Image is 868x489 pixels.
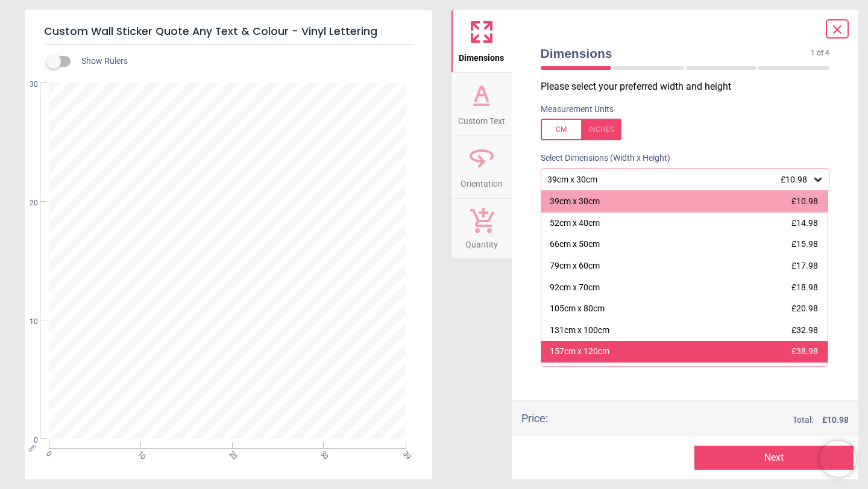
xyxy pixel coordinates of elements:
[15,317,38,327] span: 10
[459,46,504,64] span: Dimensions
[550,217,600,229] div: 52cm x 40cm
[550,325,609,337] div: 131cm x 100cm
[791,196,818,206] span: £10.98
[694,446,854,470] button: Next
[541,104,614,116] label: Measurement Units
[791,325,818,335] span: £32.98
[451,73,512,135] button: Custom Text
[465,233,498,251] span: Quantity
[521,411,548,426] div: Price :
[566,414,849,426] div: Total:
[44,19,413,45] h5: Custom Wall Sticker Quote Any Text & Colour - Vinyl Lettering
[451,135,512,198] button: Orientation
[550,260,600,272] div: 79cm x 60cm
[458,110,505,128] span: Custom Text
[541,45,811,62] span: Dimensions
[531,152,670,164] label: Select Dimensions (Width x Height)
[15,198,38,208] span: 20
[791,261,818,270] span: £17.98
[550,238,600,251] div: 66cm x 50cm
[541,80,840,93] p: Please select your preferred width and height
[546,175,813,185] div: 39cm x 30cm
[791,282,818,292] span: £18.98
[451,10,512,72] button: Dimensions
[791,218,818,228] span: £14.98
[820,441,856,477] iframe: Brevo live chat
[15,435,38,446] span: 0
[827,415,849,425] span: 10.98
[811,48,829,58] span: 1 of 4
[54,54,432,69] div: Show Rulers
[791,304,818,313] span: £20.98
[550,282,600,294] div: 92cm x 70cm
[15,79,38,90] span: 30
[781,175,807,184] span: £10.98
[822,414,849,426] span: £
[461,172,503,190] span: Orientation
[550,196,600,208] div: 39cm x 30cm
[451,199,512,259] button: Quantity
[791,346,818,356] span: £38.98
[791,239,818,249] span: £15.98
[550,303,605,315] div: 105cm x 80cm
[550,346,609,358] div: 157cm x 120cm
